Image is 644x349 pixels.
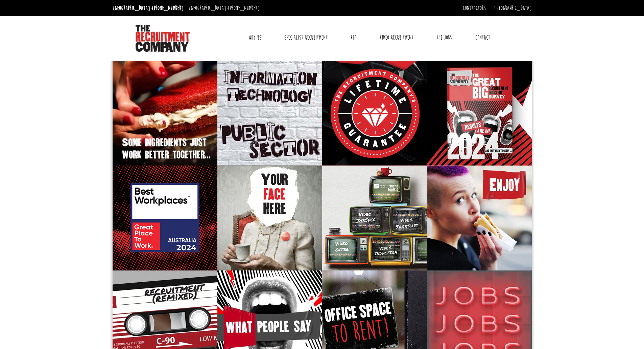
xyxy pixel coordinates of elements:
[228,4,260,12] a: [PHONE_NUMBER]
[431,29,457,46] a: The Jobs
[345,29,361,46] a: RPO
[136,25,190,52] img: The Recruitment Company
[470,29,495,46] a: Contact
[494,4,532,12] a: [GEOGRAPHIC_DATA]
[375,29,419,46] a: Video Recruitment
[463,4,486,12] a: Contractors
[111,3,185,14] li: [GEOGRAPHIC_DATA]:
[279,29,333,46] a: Specialist Recruitment
[187,3,261,14] li: [GEOGRAPHIC_DATA]:
[243,29,266,46] a: Why Us
[152,4,184,12] a: [PHONE_NUMBER]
